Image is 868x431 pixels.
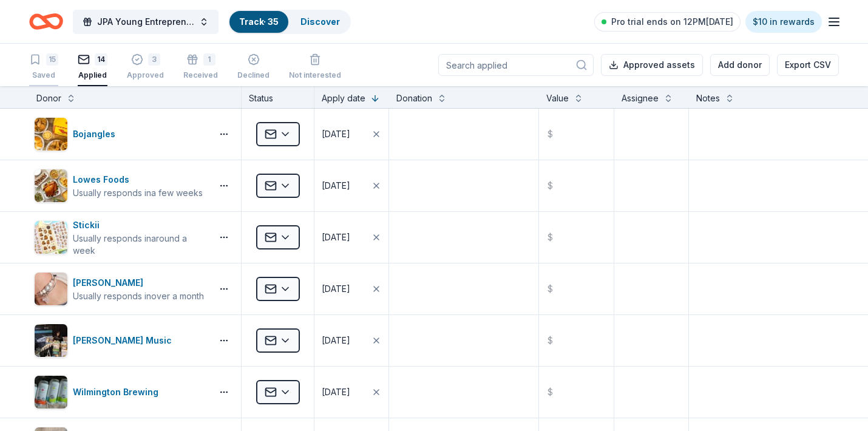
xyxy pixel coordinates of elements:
input: Search applied [438,54,594,76]
div: [DATE] [322,333,350,348]
span: Pro trial ends on 12PM[DATE] [611,15,733,29]
div: [DATE] [322,127,350,141]
button: Image for Wilmington BrewingWilmington Brewing [34,375,207,409]
div: Applied [78,70,107,80]
a: $10 in rewards [745,11,822,33]
div: Notes [696,91,720,106]
button: Image for Alfred Music[PERSON_NAME] Music [34,324,207,358]
button: Declined [237,49,270,86]
div: [DATE] [322,230,350,245]
button: Image for Lowes FoodsLowes FoodsUsually responds ina few weeks [34,169,207,203]
button: 1Received [183,49,218,86]
button: 14Applied [78,49,107,86]
div: Approved [127,70,164,80]
div: Usually responds in a few weeks [73,187,203,199]
button: [DATE] [314,212,388,263]
div: Lowes Foods [73,172,203,187]
div: Declined [237,70,270,80]
a: Home [29,7,63,36]
div: 14 [95,53,107,66]
button: [DATE] [314,109,388,160]
button: Add donor [710,54,770,76]
div: [DATE] [322,282,350,296]
div: Value [546,91,569,106]
div: Wilmington Brewing [73,385,163,399]
img: Image for Stickii [35,221,67,254]
button: JPA Young Entrepreneur’s Christmas Market [73,10,219,34]
div: Assignee [622,91,659,106]
button: [DATE] [314,263,388,314]
div: Apply date [322,91,365,106]
a: Discover [300,16,340,27]
button: Not interested [289,49,341,86]
button: Image for StickiiStickiiUsually responds inaround a week [34,218,207,257]
div: [DATE] [322,385,350,399]
button: 3Approved [127,49,164,86]
img: Image for Lizzy James [35,273,67,305]
button: Approved assets [601,54,703,76]
div: Received [183,70,218,80]
div: Donor [36,91,61,106]
button: Export CSV [777,54,839,76]
button: 15Saved [29,49,58,86]
a: Pro trial ends on 12PM[DATE] [594,12,741,32]
div: Status [242,86,314,108]
div: Donation [396,91,432,106]
img: Image for Bojangles [35,118,67,151]
div: Saved [29,70,58,80]
div: Usually responds in over a month [73,290,204,302]
div: 15 [46,53,58,66]
button: [DATE] [314,160,388,211]
img: Image for Alfred Music [35,324,67,357]
button: Track· 35Discover [228,10,351,34]
span: JPA Young Entrepreneur’s Christmas Market [97,15,194,29]
div: 3 [148,53,160,66]
div: Usually responds in around a week [73,232,207,257]
a: Track· 35 [239,16,279,27]
button: Image for Lizzy James[PERSON_NAME]Usually responds inover a month [34,272,207,306]
img: Image for Wilmington Brewing [35,376,67,409]
div: Stickii [73,218,207,232]
img: Image for Lowes Foods [35,169,67,202]
div: [DATE] [322,178,350,193]
div: 1 [203,53,215,66]
button: [DATE] [314,315,388,366]
button: [DATE] [314,367,388,418]
div: [PERSON_NAME] Music [73,333,177,348]
div: Bojangles [73,127,120,141]
div: Not interested [289,70,341,80]
div: [PERSON_NAME] [73,276,204,290]
button: Image for BojanglesBojangles [34,117,207,151]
